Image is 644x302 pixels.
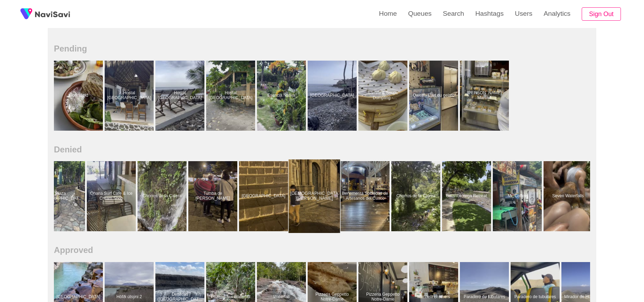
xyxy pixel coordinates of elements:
[442,161,493,231] a: Balancé Yoga RetreatBalancé Yoga Retreat
[206,61,257,131] a: Hostal [GEOGRAPHIC_DATA]Hostal Punta el Zonte
[17,5,35,23] img: fireSpot
[138,161,188,231] a: Chorros de la CaleraChorros de la Calera
[155,61,206,131] a: Hostal [GEOGRAPHIC_DATA]Hostal Punta el Zonte
[290,161,341,231] a: [DEMOGRAPHIC_DATA][PERSON_NAME]Church of the Society of Jesus
[493,161,544,231] a: Mr. CoffeeMr. Coffee
[105,61,155,131] a: Hostal [GEOGRAPHIC_DATA]Hostal Punta el Zonte
[239,161,290,231] a: [GEOGRAPHIC_DATA]Cusco Cathedral
[54,61,105,131] a: BloomfieldBloomfield
[391,161,442,231] a: Chorros de la CaleraChorros de la Calera
[358,61,409,131] a: Sammi & Soupe Dumpling - ([GEOGRAPHIC_DATA])Sammi & Soupe Dumpling - (Royalmount)
[87,161,138,231] a: Ohana Surf Cafe & Ice Cream ShopOhana Surf Cafe & Ice Cream Shop
[460,61,511,131] a: [PERSON_NAME] Marché [PERSON_NAME]Patisserie Wawel Marché Jean-Talon
[35,11,70,18] img: fireSpot
[409,61,460,131] a: Qwelli - L'art du gelatoQwelli - L'art du gelato
[188,161,239,231] a: Tumba de [PERSON_NAME]Tumba de Tupac Amaru
[257,61,308,131] a: Esencia NativaEsencia Nativa
[54,145,590,155] h2: Denied
[54,44,590,54] h2: Pending
[54,245,590,255] h2: Approved
[544,161,594,231] a: Seven WaterfallsSeven Waterfalls
[308,61,358,131] a: [GEOGRAPHIC_DATA]Playa El Zonte
[36,161,87,231] a: Plaza [GEOGRAPHIC_DATA][PERSON_NAME]Plaza El Carmen
[341,161,391,231] a: Benemerita Sociedad de Artesanos del CuscoBenemerita Sociedad de Artesanos del Cusco
[582,7,621,21] button: Sign Out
